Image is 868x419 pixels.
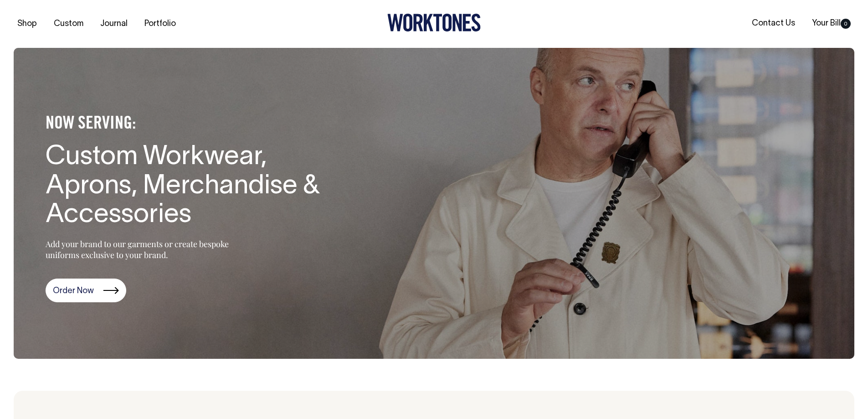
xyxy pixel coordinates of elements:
a: Custom [50,16,87,31]
span: 0 [841,19,851,29]
a: Journal [97,16,131,31]
a: Your Bill0 [808,16,854,31]
h4: NOW SERVING: [46,114,342,134]
a: Contact Us [748,16,799,31]
a: Portfolio [141,16,180,31]
p: Add your brand to our garments or create bespoke uniforms exclusive to your brand. [46,238,251,260]
a: Order Now [46,279,126,302]
a: Shop [14,16,41,31]
h1: Custom Workwear, Aprons, Merchandise & Accessories [46,143,342,230]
